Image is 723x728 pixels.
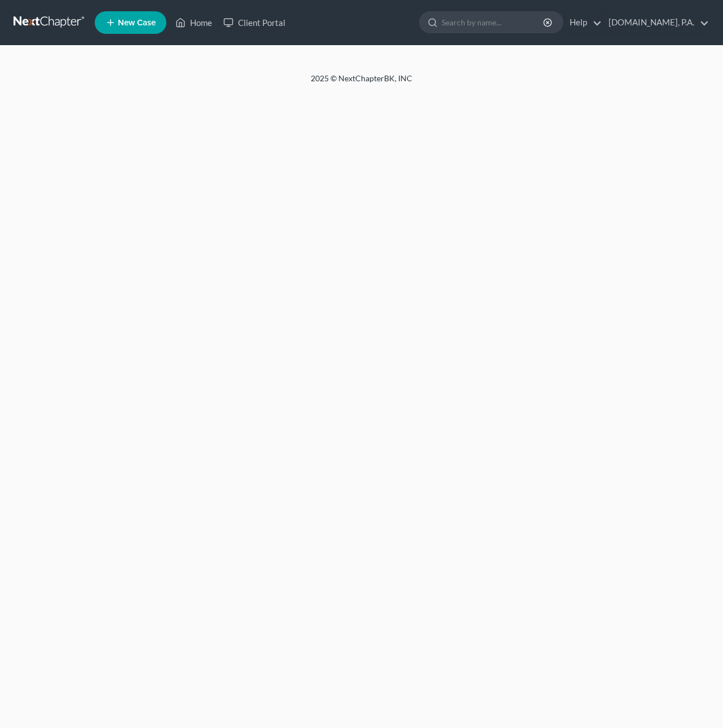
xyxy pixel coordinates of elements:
[603,12,709,33] a: [DOMAIN_NAME], P.A.
[170,12,218,33] a: Home
[118,19,156,27] span: New Case
[40,73,683,93] div: 2025 © NextChapterBK, INC
[442,12,545,33] input: Search by name...
[218,12,291,33] a: Client Portal
[564,12,602,33] a: Help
